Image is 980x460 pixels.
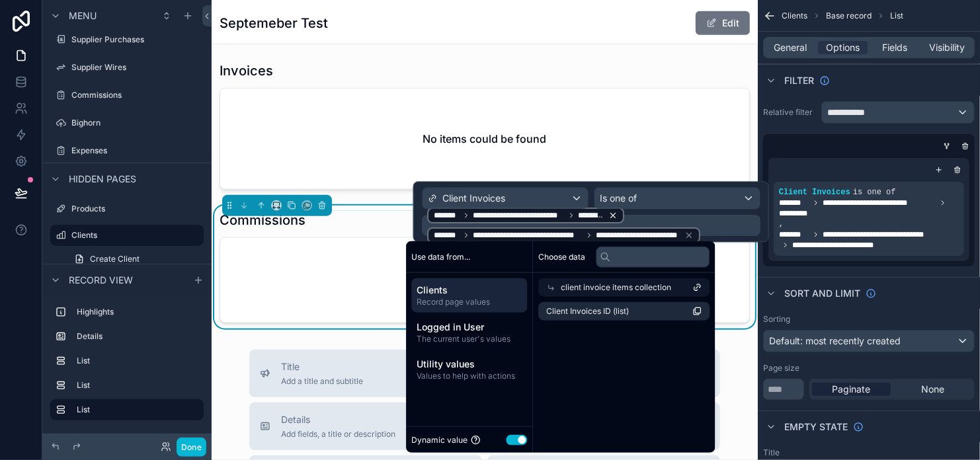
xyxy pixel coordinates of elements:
span: Client Invoices [442,192,505,205]
span: client invoice items collection [561,282,671,293]
label: Supplier Purchases [71,34,201,45]
span: Fields [883,41,908,54]
label: List [77,356,198,366]
label: Highlights [77,307,198,317]
span: Hidden pages [69,172,136,186]
span: Clients [782,11,807,21]
label: Relative filter [763,107,816,118]
span: Add a title and subtitle [281,376,363,387]
button: Done [177,438,206,457]
span: Add fields, a title or description [281,429,395,440]
label: Details [77,331,198,342]
a: Products [50,198,204,219]
span: Dynamic value [411,434,468,445]
label: List [77,380,198,391]
span: General [774,41,807,54]
label: Expenses [71,145,201,156]
span: Title [281,360,363,373]
span: Record view [69,274,133,287]
a: Supplier Wires [50,57,204,78]
label: Supplier Wires [71,62,201,73]
label: List [77,404,193,415]
span: Clients [417,284,522,297]
span: , [779,219,784,229]
span: Choose data [538,251,585,262]
label: Clients [71,230,196,241]
a: Expenses [50,140,204,161]
span: Utility values [417,358,522,371]
div: scrollable content [406,273,532,392]
button: Default: most recently created [763,330,975,352]
span: Paginate [833,383,871,396]
label: Commissions [71,90,201,100]
a: Create Client [66,249,204,270]
a: Commissions [50,85,204,106]
div: scrollable content [42,295,212,434]
span: Values to help with actions [417,371,522,381]
button: Client Invoices [422,187,589,210]
a: Supplier Purchases [50,29,204,50]
button: DetailsAdd fields, a title or description [249,402,482,450]
label: Products [71,204,201,214]
span: None [921,383,944,396]
label: Sorting [763,314,790,325]
button: TitleAdd a title and subtitle [249,350,482,397]
span: Client Invoices [779,188,850,197]
span: Base record [826,11,872,21]
button: Edit [696,11,750,35]
span: Filter [784,74,814,87]
span: Menu [69,9,97,22]
span: List [890,11,903,21]
span: is one of [853,188,896,197]
label: Page size [763,363,799,373]
span: The current user's values [417,334,522,344]
span: Default: most recently created [769,335,901,346]
a: Clients [50,225,204,246]
span: Empty state [784,420,848,434]
button: Is one of [594,187,760,210]
label: Bighorn [71,118,201,128]
span: Details [281,413,395,426]
span: Visibility [930,41,965,54]
span: Create Client [90,254,140,264]
a: Bighorn [50,112,204,134]
span: Is one of [600,192,637,205]
span: Logged in User [417,321,522,334]
span: Options [826,41,860,54]
h1: Commissions [220,211,306,229]
span: Sort And Limit [784,287,860,300]
span: Use data from... [411,251,470,262]
h1: Septemeber Test [220,14,328,32]
span: Record page values [417,297,522,307]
